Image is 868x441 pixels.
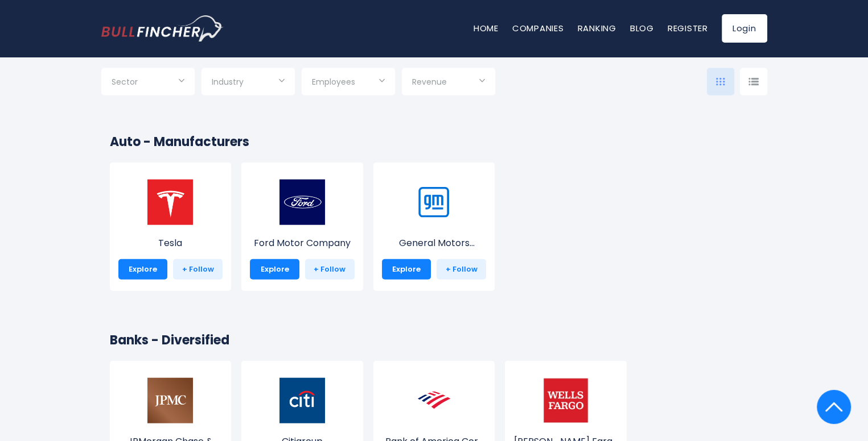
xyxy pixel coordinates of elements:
[173,259,223,280] a: + Follow
[411,180,456,225] img: GM.png
[250,259,299,280] a: Explore
[147,378,193,423] img: JPM.png
[118,259,168,280] a: Explore
[305,259,355,280] a: + Follow
[101,15,224,41] img: bullfincher logo
[110,331,759,350] h2: Banks - Diversified
[412,77,447,87] span: Revenue
[147,180,193,225] img: TSLA.png
[279,378,325,423] img: C.png
[110,132,759,151] h2: Auto - Manufacturers
[437,259,486,280] a: + Follow
[312,77,355,87] span: Employees
[722,14,767,43] a: Login
[668,22,708,34] a: Register
[250,236,355,250] p: Ford Motor Company
[279,180,325,225] img: F.png
[112,77,138,87] span: Sector
[578,22,616,34] a: Ranking
[312,73,385,93] input: Selection
[250,201,355,250] a: Ford Motor Company
[474,22,499,34] a: Home
[382,201,487,250] a: General Motors Comp...
[212,73,285,93] input: Selection
[118,201,223,250] a: Tesla
[212,77,244,87] span: Industry
[112,73,184,93] input: Selection
[118,236,223,250] p: Tesla
[412,73,485,93] input: Selection
[101,15,224,41] a: Go to homepage
[630,22,654,34] a: Blog
[543,378,589,423] img: WFC.jpeg
[748,78,759,86] img: icon-comp-list-view.svg
[716,78,725,86] img: icon-comp-grid.svg
[382,259,431,280] a: Explore
[512,22,564,34] a: Companies
[411,378,456,423] img: BAC.png
[382,236,487,250] p: General Motors Company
